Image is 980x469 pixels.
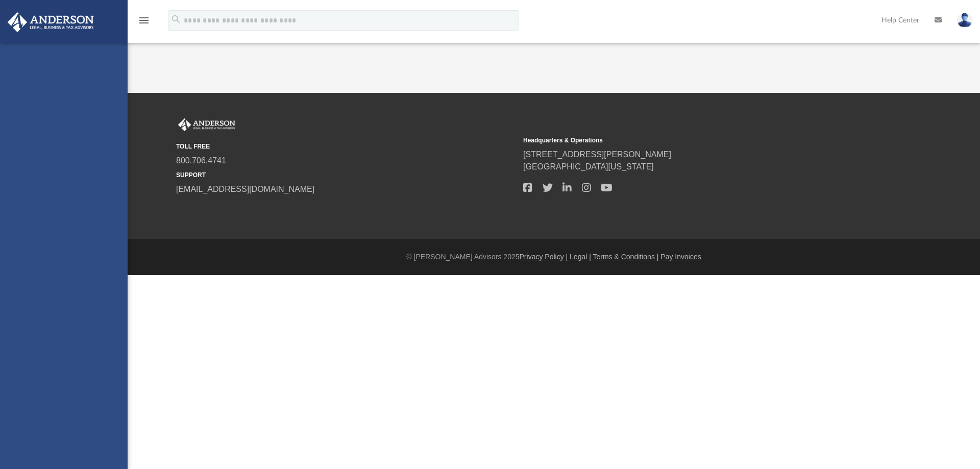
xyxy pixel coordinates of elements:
img: Anderson Advisors Platinum Portal [5,12,97,32]
img: Anderson Advisors Platinum Portal [176,118,237,132]
i: search [170,14,182,25]
a: 800.706.4741 [176,156,226,165]
a: [GEOGRAPHIC_DATA][US_STATE] [523,162,654,171]
small: SUPPORT [176,170,516,180]
i: menu [138,14,150,27]
div: © [PERSON_NAME] Advisors 2025 [128,252,980,262]
a: [STREET_ADDRESS][PERSON_NAME] [523,150,671,159]
img: User Pic [957,13,972,28]
small: TOLL FREE [176,142,516,151]
a: [EMAIL_ADDRESS][DOMAIN_NAME] [176,185,314,193]
a: menu [138,19,150,27]
a: Pay Invoices [660,253,701,261]
a: Privacy Policy | [520,253,568,261]
a: Terms & Conditions | [593,253,659,261]
small: Headquarters & Operations [523,136,863,145]
a: Legal | [570,253,591,261]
